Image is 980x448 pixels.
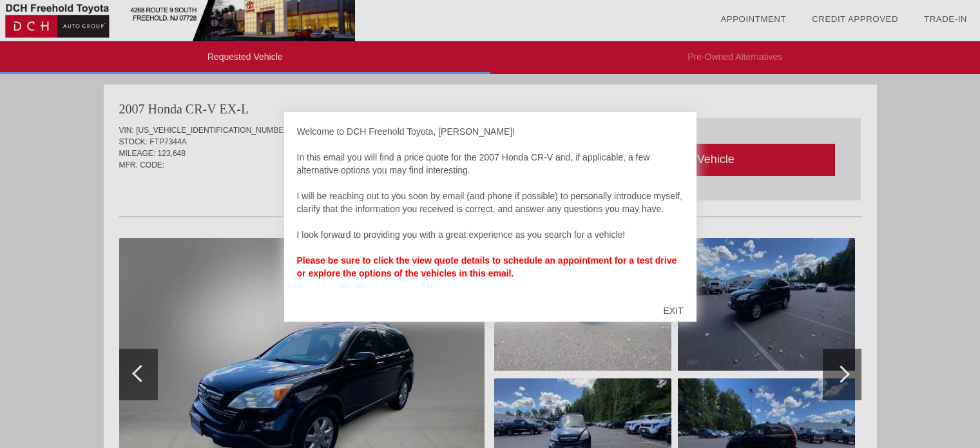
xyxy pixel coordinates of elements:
div: EXIT [650,291,696,330]
b: Please be sure to click the view quote details to schedule an appointment for a test drive or exp... [297,255,677,278]
a: Appointment [720,14,786,24]
div: Welcome to DCH Freehold Toyota, [PERSON_NAME]! In this email you will find a price quote for the ... [297,125,684,293]
a: Credit Approved [812,14,898,24]
a: Trade-In [924,14,967,24]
